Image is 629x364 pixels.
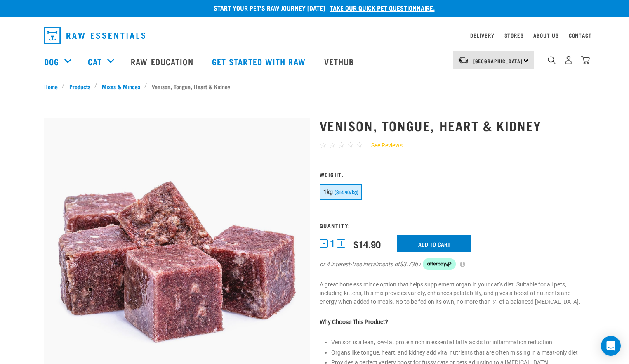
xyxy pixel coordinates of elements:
[347,140,354,150] span: ☆
[337,239,345,248] button: +
[470,34,494,37] a: Delivery
[320,118,585,133] h1: Venison, Tongue, Heart & Kidney
[400,260,415,269] span: $3.73
[320,184,362,200] button: 1kg ($14.90/kg)
[320,258,585,270] div: or 4 interest-free instalments of by
[316,45,365,78] a: Vethub
[65,82,94,91] a: Products
[38,24,592,47] nav: dropdown navigation
[423,258,456,270] img: Afterpay
[363,141,403,150] a: See Reviews
[548,56,556,64] img: home-icon-1@2x.png
[320,319,388,325] strong: Why Choose This Product?
[320,222,585,228] h3: Quantity:
[504,34,524,37] a: Stores
[331,348,585,357] li: Organs like tongue, heart, and kidney add vital nutrients that are often missing in a meat-only diet
[320,239,328,248] button: -
[564,56,573,64] img: user.png
[323,189,333,195] span: 1kg
[533,34,558,37] a: About Us
[44,82,585,91] nav: breadcrumbs
[44,27,145,44] img: Raw Essentials Logo
[458,57,469,64] img: van-moving.png
[397,235,471,252] input: Add to cart
[320,140,327,150] span: ☆
[331,338,585,347] li: Venison is a lean, low-fat protein rich in essential fatty acids for inflammation reduction
[204,45,316,78] a: Get started with Raw
[356,140,363,150] span: ☆
[123,45,203,78] a: Raw Education
[330,239,335,248] span: 1
[581,56,590,64] img: home-icon@2x.png
[329,140,336,150] span: ☆
[473,59,523,62] span: [GEOGRAPHIC_DATA]
[338,140,345,150] span: ☆
[335,190,358,195] span: ($14.90/kg)
[44,55,59,68] a: Dog
[601,336,621,356] div: Open Intercom Messenger
[88,55,102,68] a: Cat
[569,34,592,37] a: Contact
[320,280,585,306] p: A great boneless mince option that helps supplement organ in your cat’s diet. Suitable for all pe...
[353,239,381,249] div: $14.90
[97,82,144,91] a: Mixes & Minces
[330,6,435,9] a: take our quick pet questionnaire.
[320,171,585,177] h3: Weight:
[44,82,62,91] a: Home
